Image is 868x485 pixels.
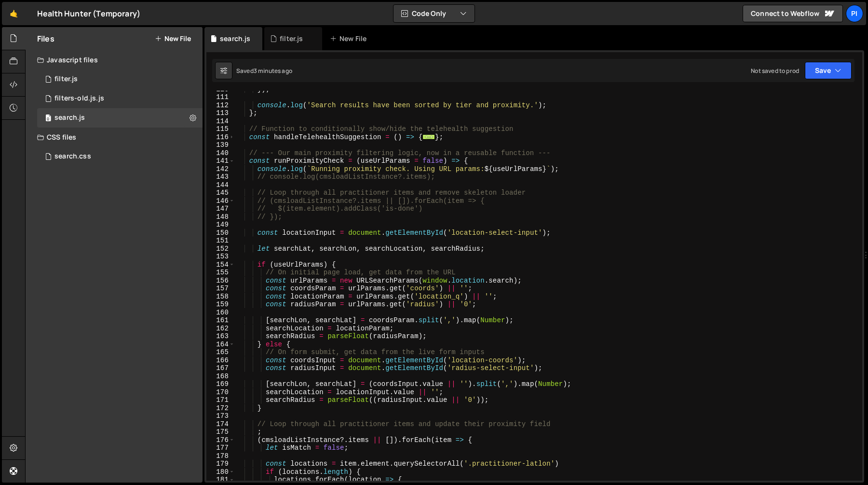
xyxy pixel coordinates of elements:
[37,33,54,44] h2: Files
[37,89,203,108] div: 16494/45764.js
[206,165,235,173] div: 142
[206,181,235,189] div: 144
[206,261,235,269] div: 154
[751,67,799,75] div: Not saved to prod
[206,316,235,325] div: 161
[206,125,235,133] div: 115
[206,325,235,333] div: 162
[206,436,235,444] div: 176
[236,67,292,75] div: Saved
[206,420,235,428] div: 174
[206,205,235,213] div: 147
[206,476,235,484] div: 181
[206,173,235,181] div: 143
[206,380,235,388] div: 169
[206,269,235,277] div: 155
[206,412,235,420] div: 173
[206,300,235,309] div: 159
[206,157,235,165] div: 141
[805,62,852,79] button: Save
[206,213,235,221] div: 148
[280,34,303,43] div: filter.js
[37,147,203,166] div: 16494/45743.css
[206,372,235,381] div: 168
[37,70,203,89] div: 16494/44708.js
[26,128,203,147] div: CSS files
[206,229,235,237] div: 150
[206,348,235,357] div: 165
[254,67,292,75] div: 3 minutes ago
[37,8,140,19] div: Health Hunter (Temporary)
[206,309,235,317] div: 160
[206,357,235,365] div: 166
[54,152,91,161] div: search.css
[206,428,235,436] div: 175
[846,5,863,22] a: Pi
[206,285,235,293] div: 157
[155,35,191,43] button: New File
[206,460,235,468] div: 179
[206,341,235,349] div: 164
[206,221,235,229] div: 149
[206,117,235,126] div: 114
[206,109,235,117] div: 113
[206,293,235,301] div: 158
[206,332,235,341] div: 163
[743,5,843,22] a: Connect to Webflow
[26,50,203,70] div: Javascript files
[220,34,250,43] div: search.js
[206,197,235,205] div: 146
[206,468,235,476] div: 180
[206,141,235,149] div: 139
[206,364,235,372] div: 167
[206,189,235,197] div: 145
[206,253,235,261] div: 153
[206,133,235,142] div: 116
[54,114,85,122] div: search.js
[206,404,235,413] div: 172
[206,388,235,397] div: 170
[330,34,370,43] div: New File
[54,94,104,103] div: filters-old.js.js
[206,277,235,285] div: 156
[206,396,235,404] div: 171
[54,75,78,84] div: filter.js
[393,5,475,22] button: Code Only
[206,444,235,452] div: 177
[206,237,235,245] div: 151
[2,2,26,25] a: 🤙
[45,115,51,123] span: 0
[37,108,203,128] div: 16494/45041.js
[206,149,235,157] div: 140
[422,134,435,139] span: ...
[206,245,235,253] div: 152
[206,101,235,110] div: 112
[206,452,235,460] div: 178
[206,93,235,101] div: 111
